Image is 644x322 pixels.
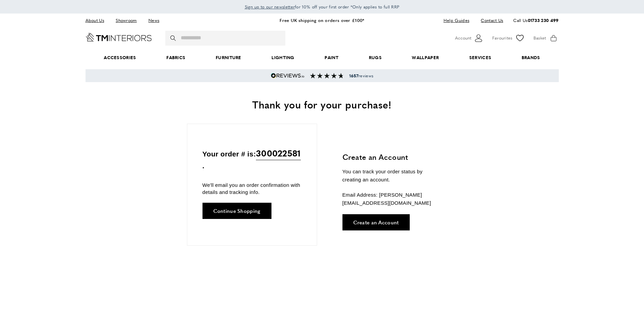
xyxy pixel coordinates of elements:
[455,33,484,43] button: Customer Account
[213,208,261,213] span: Continue Shopping
[342,152,442,162] h3: Create an Account
[397,47,454,68] a: Wallpaper
[349,73,373,78] span: reviews
[506,47,555,68] a: Brands
[455,34,471,42] span: Account
[256,146,301,160] span: 300022581
[111,16,142,25] a: Showroom
[89,47,151,68] span: Accessories
[252,97,391,112] span: Thank you for your purchase!
[143,16,164,25] a: News
[245,4,400,10] span: for 10% off your first order *Only applies to full RRP
[245,4,295,10] span: Sign up to our newsletter
[202,181,302,196] p: We'll email you an order confirmation with details and tracking info.
[151,47,200,68] a: Fabrics
[271,73,305,78] img: Reviews.io 5 stars
[349,73,358,79] strong: 1657
[202,203,271,219] a: Continue Shopping
[342,168,442,184] p: You can track your order status by creating an account.
[310,73,344,78] img: Reviews section
[86,16,109,25] a: About Us
[353,220,399,225] span: Create an Account
[454,47,506,68] a: Services
[257,47,310,68] a: Lighting
[200,47,256,68] a: Furniture
[492,33,525,43] a: Favourites
[492,34,512,42] span: Favourites
[528,17,559,23] a: 01733 230 499
[342,191,442,207] p: Email Address: [PERSON_NAME][EMAIL_ADDRESS][DOMAIN_NAME]
[86,33,152,42] a: Go to Home page
[202,146,302,172] p: Your order # is: .
[476,16,503,25] a: Contact Us
[170,31,177,46] button: Search
[513,17,558,24] p: Call Us
[354,47,397,68] a: Rugs
[245,3,295,10] a: Sign up to our newsletter
[310,47,354,68] a: Paint
[342,214,410,230] a: Create an Account
[438,16,474,25] a: Help Guides
[280,17,364,23] a: Free UK shipping on orders over £100*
